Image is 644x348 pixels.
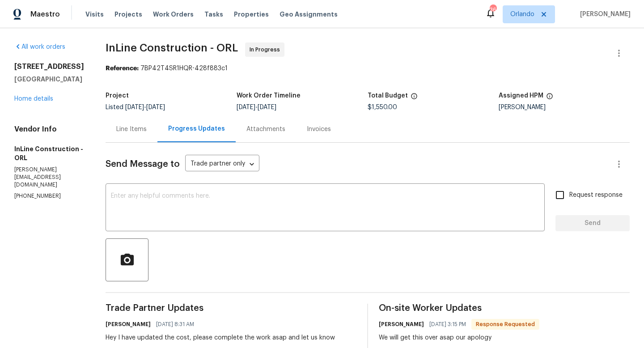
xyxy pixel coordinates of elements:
span: - [125,104,165,110]
h6: [PERSON_NAME] [379,320,424,329]
a: Home details [14,96,53,102]
span: [DATE] [237,104,255,110]
span: On-site Worker Updates [379,304,630,313]
h6: [PERSON_NAME] [106,320,151,329]
span: Geo Assignments [280,10,338,19]
span: Work Orders [153,10,194,19]
span: Visits [85,10,104,19]
span: [DATE] 3:15 PM [429,320,466,329]
h4: Vendor Info [14,125,84,134]
span: Tasks [204,11,223,17]
span: [DATE] [258,104,276,110]
span: Orlando [510,10,534,19]
div: We will get this over asap our apology [379,333,539,342]
div: Line Items [116,125,147,134]
a: All work orders [14,44,65,50]
p: [PERSON_NAME][EMAIL_ADDRESS][DOMAIN_NAME] [14,166,84,189]
span: [DATE] [125,104,144,110]
span: Request response [569,191,623,200]
span: Maestro [30,10,60,19]
h5: [GEOGRAPHIC_DATA] [14,75,84,84]
div: Trade partner only [185,157,259,172]
h5: Project [106,93,129,99]
b: Reference: [106,65,139,72]
p: [PHONE_NUMBER] [14,192,84,200]
span: Response Requested [472,320,538,329]
h5: Work Order Timeline [237,93,301,99]
span: InLine Construction - ORL [106,42,238,53]
span: Trade Partner Updates [106,304,356,313]
span: [DATE] 8:31 AM [156,320,194,329]
div: Invoices [307,125,331,134]
h5: Total Budget [368,93,408,99]
span: [PERSON_NAME] [576,10,631,19]
div: 36 [490,5,496,14]
h5: Assigned HPM [499,93,543,99]
span: Projects [114,10,142,19]
span: - [237,104,276,110]
div: 7BP42T4SR1HQR-428f883c1 [106,64,630,73]
span: In Progress [250,45,284,54]
h5: InLine Construction - ORL [14,144,84,162]
span: Listed [106,104,165,110]
div: [PERSON_NAME] [499,104,630,110]
div: Progress Updates [168,124,225,133]
span: [DATE] [146,104,165,110]
span: The total cost of line items that have been proposed by Opendoor. This sum includes line items th... [411,93,418,104]
div: Attachments [246,125,285,134]
span: The hpm assigned to this work order. [546,93,553,104]
span: $1,550.00 [368,104,397,110]
span: Send Message to [106,160,180,169]
span: Properties [234,10,269,19]
div: Hey I have updated the cost, please complete the work asap and let us know [106,333,335,342]
h2: [STREET_ADDRESS] [14,62,84,71]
